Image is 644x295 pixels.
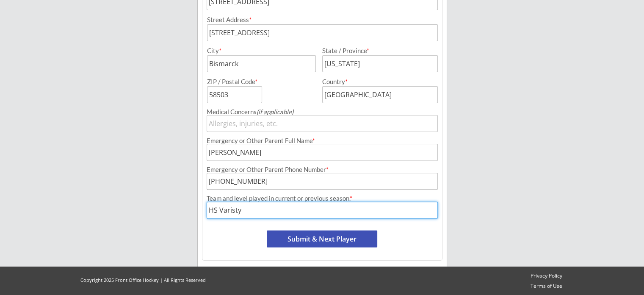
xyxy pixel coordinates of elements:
[207,79,315,85] div: ZIP / Postal Code
[257,108,293,115] em: (if applicable)
[207,138,438,144] div: Emergency or Other Parent Full Name
[207,48,315,54] div: City
[207,195,438,202] div: Team and level played in current or previous season.
[72,277,214,283] div: Copyright 2025 Front Office Hockey | All Rights Reserved
[527,283,566,290] a: Terms of Use
[322,79,428,85] div: Country
[207,166,438,173] div: Emergency or Other Parent Phone Number
[267,230,377,247] button: Submit & Next Player
[207,109,438,115] div: Medical Concerns
[322,48,428,54] div: State / Province
[207,115,438,132] input: Allergies, injuries, etc.
[207,17,438,23] div: Street Address
[527,273,566,280] a: Privacy Policy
